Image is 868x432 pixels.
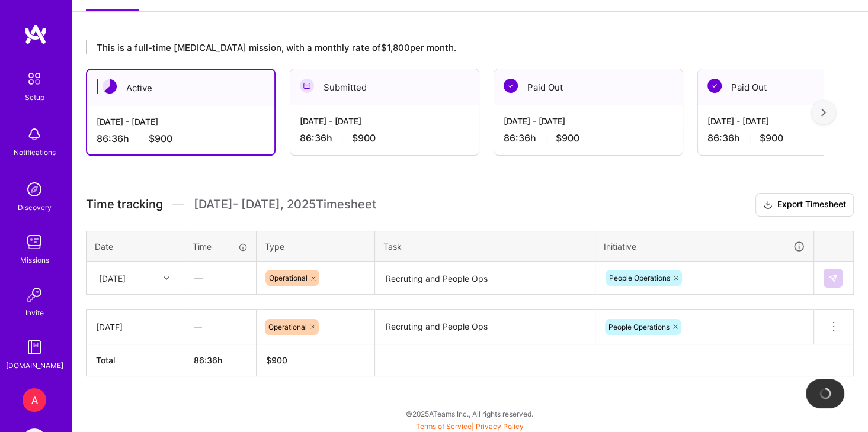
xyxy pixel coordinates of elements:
div: Initiative [604,240,805,253]
div: [DOMAIN_NAME] [6,359,63,372]
span: People Operations [608,323,670,331]
div: [DATE] [99,272,126,284]
span: | [416,422,524,431]
th: Date [87,231,184,262]
a: Terms of Service [416,422,472,431]
th: 86:36h [184,344,257,376]
span: Operational [269,273,308,282]
div: Discovery [18,201,52,214]
span: $900 [352,132,376,144]
div: Submitted [290,69,479,105]
div: Time [193,240,248,253]
img: Active [103,79,117,94]
div: null [824,269,844,288]
div: [DATE] - [DATE] [97,115,265,128]
div: Setup [25,91,44,104]
span: $900 [149,133,172,145]
div: Active [87,70,274,106]
div: Missions [20,254,49,266]
span: $900 [556,132,579,144]
div: 86:36 h [97,133,265,145]
img: Paid Out [504,79,518,93]
div: Notifications [14,146,56,159]
div: Paid Out [494,69,683,105]
i: icon Chevron [164,275,169,281]
textarea: Recruting and People Ops [376,263,594,294]
th: Task [375,231,595,262]
th: Type [257,231,375,262]
div: [DATE] - [DATE] [300,115,469,127]
img: teamwork [23,230,46,254]
img: setup [22,66,47,91]
th: Total [87,344,184,376]
img: Submit [828,273,838,283]
div: 86:36 h [300,132,469,144]
div: 86:36 h [504,132,673,144]
textarea: Recruting and People Ops [376,311,594,344]
div: [DATE] - [DATE] [504,115,673,127]
i: icon Download [763,199,773,211]
div: A [23,388,46,412]
span: Time tracking [86,197,163,212]
img: logo [24,24,47,45]
a: A [20,388,49,412]
div: [DATE] [96,321,174,333]
img: Paid Out [707,79,722,93]
div: Invite [25,307,44,319]
span: People Operations [609,273,670,282]
span: $900 [760,132,783,144]
img: guide book [23,336,46,359]
div: — [184,311,256,343]
span: [DATE] - [DATE] , 2025 Timesheet [194,197,376,212]
img: bell [23,122,46,146]
div: © 2025 ATeams Inc., All rights reserved. [71,399,868,428]
th: $900 [257,344,375,376]
img: loading [817,385,833,401]
img: right [821,108,826,117]
img: discovery [23,178,46,201]
a: Privacy Policy [476,422,524,431]
span: Operational [268,323,307,331]
button: Export Timesheet [755,193,854,217]
div: — [185,262,255,294]
img: Invite [23,283,46,307]
div: This is a full-time [MEDICAL_DATA] mission, with a monthly rate of $1,800 per month. [86,40,824,54]
img: Submitted [300,79,314,93]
